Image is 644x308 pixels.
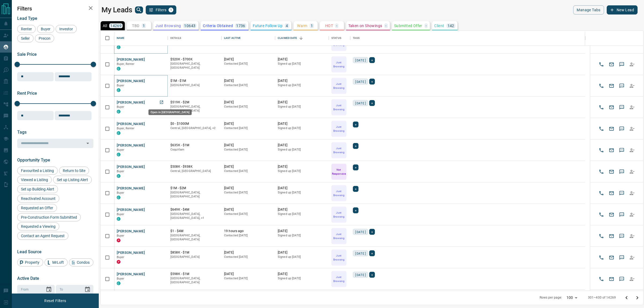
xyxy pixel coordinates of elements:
button: Email [608,146,616,154]
button: Sort [297,34,305,42]
button: Choose date [82,284,93,295]
div: condos.ca [117,217,120,221]
div: + [369,272,375,278]
span: Buyer [117,212,125,216]
div: Name [114,31,168,46]
button: Email [608,254,616,262]
p: $1 - $4M [170,229,219,233]
p: [DATE] [278,57,326,62]
p: $635K - $1M [170,143,219,148]
p: - [385,24,386,28]
p: HOT [325,24,333,28]
span: Buyer [117,148,125,152]
p: [DATE] [224,79,272,83]
svg: Sms [619,62,624,67]
span: + [355,165,357,170]
p: 1 [311,24,313,28]
div: Claimed Date [275,31,329,46]
p: $520K - $700K [170,57,219,62]
button: SMS [618,125,626,133]
div: condos.ca [117,67,120,71]
button: [PERSON_NAME] [117,186,145,191]
button: Call [597,168,605,176]
button: [PERSON_NAME] [117,122,145,127]
svg: Email [609,255,614,260]
div: 100 [564,294,579,302]
button: SMS [618,103,626,111]
button: Reallocate [628,82,636,90]
p: [DATE] [224,186,272,190]
svg: Reallocate [629,276,635,282]
p: [GEOGRAPHIC_DATA] [170,83,219,87]
button: Reallocate [628,125,636,133]
p: Just Browsing [332,232,346,240]
button: Email [608,232,616,240]
div: property.ca [117,239,120,242]
p: Criteria Obtained [203,24,233,28]
span: Return to Site [61,168,87,173]
p: Signed up [DATE] [278,83,326,87]
h2: Filters [17,5,93,12]
p: $649K - $4M [170,207,219,212]
div: condos.ca [117,110,120,113]
a: Open in New Tab [158,99,165,106]
button: search button [135,6,143,13]
p: Signed up [DATE] [278,190,326,195]
button: Reallocate [628,103,636,111]
span: + [371,272,373,277]
span: Set up Listing Alert [55,178,90,182]
svg: Sms [619,233,624,239]
svg: Email [609,62,614,67]
button: [PERSON_NAME] [117,100,145,105]
p: Contacted [DATE] [224,126,272,130]
button: New Lead [607,5,638,14]
p: [DATE] [278,143,326,148]
svg: Email [609,276,614,282]
button: Call [597,189,605,197]
p: Central, [GEOGRAPHIC_DATA] [170,169,219,173]
p: $858K - $1M [170,250,219,255]
button: Email [608,103,616,111]
p: $519K - $2M [170,100,219,105]
div: + [353,164,358,170]
div: condos.ca [117,174,120,178]
p: Just Browsing [332,103,346,111]
button: Email [608,125,616,133]
p: - [336,24,337,28]
div: Requested an Offer [17,204,57,212]
span: Sale Price [17,52,37,57]
p: Contacted [DATE] [224,83,272,87]
div: Contact an Agent Request [17,232,68,240]
div: Favourited a Listing [17,167,58,175]
span: + [371,100,373,106]
svg: Call [599,276,604,282]
p: Just Browsing [332,189,346,197]
p: West Side, Vancouver [170,126,219,130]
p: Future Follow Up [253,24,283,28]
div: Claimed Date [278,31,297,46]
svg: Email [609,126,614,131]
button: Reallocate [628,211,636,219]
span: Pre-Construction Form Submitted [19,215,79,219]
svg: Sms [619,169,624,174]
div: Property [17,258,43,266]
span: Buyer, Renter [117,127,135,130]
p: [DATE] [224,100,272,105]
div: Details [170,31,181,46]
svg: Call [599,233,604,239]
button: Filters1 [146,5,177,14]
span: Condos [75,260,92,265]
p: Just Browsing [332,82,346,90]
div: Set up Building Alert [17,185,58,193]
div: Name [117,31,125,46]
button: Email [608,189,616,197]
span: + [371,251,373,256]
p: [GEOGRAPHIC_DATA], [GEOGRAPHIC_DATA] [170,233,219,242]
span: Contact an Agent Request [19,234,67,238]
span: Requested a Viewing [19,224,57,229]
span: + [371,229,373,234]
button: Call [597,82,605,90]
p: [DATE] [224,164,272,169]
span: Set up Building Alert [19,187,56,191]
p: Not Responsive [332,168,346,176]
